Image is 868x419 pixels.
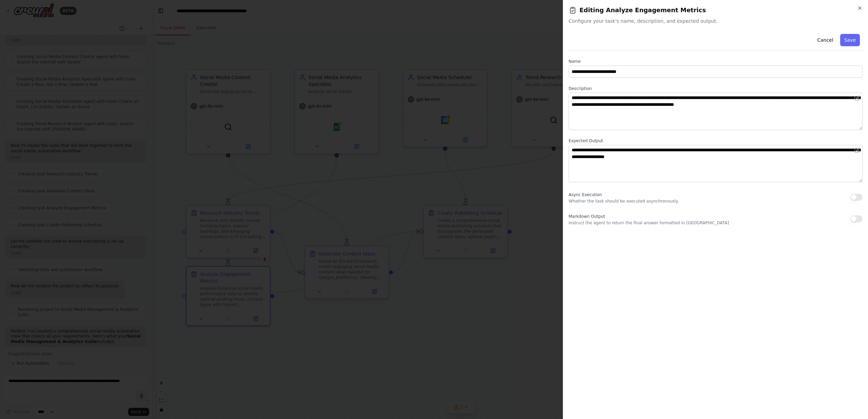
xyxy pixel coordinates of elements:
[569,18,863,24] span: Configure your task's name, description, and expected output.
[569,198,679,204] p: Whether the task should be executed asynchronously.
[813,34,837,46] button: Cancel
[569,59,863,64] label: Name
[569,220,729,226] p: Instruct the agent to return the final answer formatted in [GEOGRAPHIC_DATA]
[569,192,602,197] span: Async Execution
[569,214,605,219] span: Markdown Output
[853,94,861,102] button: Open in editor
[840,34,860,46] button: Save
[569,5,863,15] h2: Editing Analyze Engagement Metrics
[569,86,863,91] label: Description
[569,138,863,144] label: Expected Output
[853,146,861,154] button: Open in editor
